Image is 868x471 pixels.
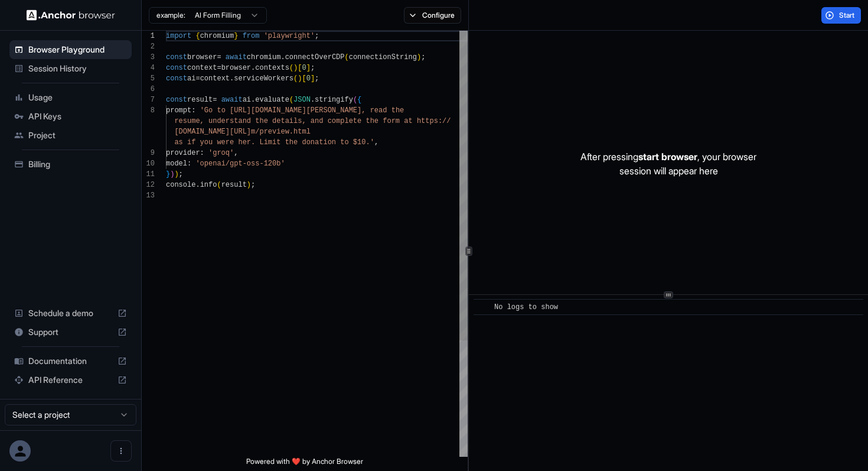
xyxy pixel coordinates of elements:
div: API Reference [9,371,132,389]
span: ) [417,53,421,61]
div: 10 [142,158,155,169]
span: from [243,32,260,40]
span: ( [289,96,293,104]
span: ai [243,96,251,104]
span: await [226,53,247,61]
span: = [195,74,200,83]
span: connectOverCDP [285,53,345,61]
span: browser [187,53,217,61]
button: Start [821,7,861,24]
span: context [187,64,217,72]
span: ( [345,53,349,61]
span: 0 [302,64,306,72]
div: 12 [142,180,155,190]
div: 6 [142,84,155,95]
span: chromium [247,53,281,61]
span: ( [289,64,293,72]
span: console [166,181,195,189]
span: ; [315,32,319,40]
div: 8 [142,105,155,116]
span: ) [174,170,178,178]
span: resume, understand the details, and complete the f [174,117,387,125]
span: const [166,96,187,104]
p: After pressing , your browser session will appear here [580,150,756,178]
div: 3 [142,52,155,63]
span: ) [247,181,251,189]
div: Support [9,323,132,342]
span: ( [217,181,221,189]
span: . [195,181,200,189]
div: 13 [142,190,155,201]
span: import [166,32,191,40]
span: 'playwright' [264,32,315,40]
span: stringify [315,96,353,104]
span: Powered with ❤️ by Anchor Browser [246,457,363,471]
span: contexts [255,64,289,72]
span: context [200,74,230,83]
span: , [234,149,238,157]
div: 2 [142,41,155,52]
span: ; [311,64,315,72]
span: ad the [378,106,404,115]
div: 9 [142,148,155,158]
span: ( [353,96,357,104]
span: info [200,181,217,189]
span: connectionString [349,53,417,61]
span: Support [28,326,113,338]
div: Browser Playground [9,40,132,59]
div: 4 [142,63,155,73]
span: Schedule a demo [28,307,113,319]
span: ] [311,74,315,83]
span: chromium [200,32,234,40]
div: Billing [9,155,132,174]
div: 1 [142,31,155,41]
span: Browser Playground [28,44,127,56]
span: = [213,96,217,104]
span: ; [315,74,319,83]
span: m/preview.html [251,128,311,136]
span: start browser [638,151,697,163]
span: as if you were her. Limit the donation to $10.' [174,138,374,147]
button: Open menu [110,440,132,462]
span: . [311,96,315,104]
span: prompt [166,106,191,115]
span: ) [170,170,174,178]
span: const [166,53,187,61]
span: const [166,74,187,83]
span: orm at https:// [387,117,451,125]
span: ; [179,170,183,178]
div: Schedule a demo [9,304,132,323]
span: Session History [28,63,127,74]
span: [ [302,74,306,83]
span: : [187,160,191,168]
span: ; [251,181,255,189]
span: = [217,53,221,61]
span: evaluate [255,96,289,104]
span: { [195,32,200,40]
span: Billing [28,158,127,170]
span: const [166,64,187,72]
button: Configure [404,7,461,24]
span: , [374,138,378,147]
span: } [166,170,170,178]
span: browser [221,64,251,72]
span: 'openai/gpt-oss-120b' [195,160,285,168]
span: Documentation [28,355,113,367]
span: 'groq' [208,149,234,157]
span: : [191,106,195,115]
span: JSON [293,96,311,104]
span: . [251,96,255,104]
div: Usage [9,88,132,107]
span: ) [298,74,302,83]
span: . [251,64,255,72]
span: provider [166,149,200,157]
img: Anchor Logo [27,9,115,21]
span: ) [293,64,298,72]
div: 5 [142,73,155,84]
span: result [187,96,213,104]
span: serviceWorkers [234,74,293,83]
div: Session History [9,59,132,78]
span: model [166,160,187,168]
span: { [357,96,361,104]
span: 'Go to [URL][DOMAIN_NAME][PERSON_NAME], re [200,106,378,115]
